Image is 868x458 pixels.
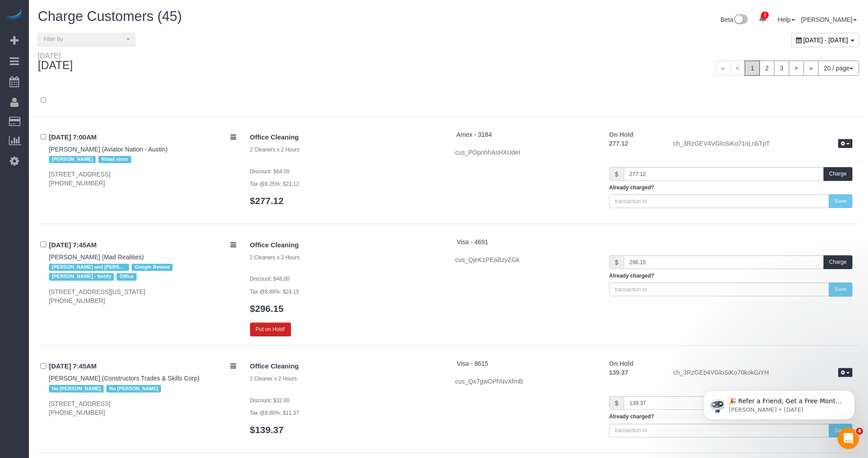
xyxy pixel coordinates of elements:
small: 2 Cleaners x 2 Hours [250,254,300,261]
small: Tax @8.88%: $24.15 [250,289,299,295]
button: 20 / page [818,61,859,76]
h4: Office Cleaning [250,363,442,370]
h4: Office Cleaning [250,134,442,141]
small: Tax @8.25%: $21.12 [250,181,299,187]
h4: [DATE] 7:45AM [49,363,237,370]
a: Amex - 3184 [456,131,492,138]
a: $139.37 [250,425,284,435]
a: Visa - 8615 [457,360,489,367]
div: cus_Qx7gwOPhNvXfmB [455,377,596,386]
span: [DATE] - [DATE] [803,37,848,44]
span: $ [609,396,624,410]
span: Filter By [44,36,124,43]
span: 2 [761,12,769,19]
h5: Already charged? [609,273,852,279]
input: transaction id [609,194,829,208]
h4: [DATE] 7:45AM [49,241,237,249]
small: 1 Cleaner x 2 Hours [250,376,297,382]
div: cus_POpnhhAsHXUdeI [455,148,596,157]
span: No [PERSON_NAME] [49,385,104,392]
a: [PERSON_NAME] (Aviator Nation - Austin) [49,146,168,153]
small: Discount: $64.00 [250,168,290,175]
a: Visa - 4691 [457,238,489,245]
input: transaction id [609,282,829,296]
a: > [789,61,804,76]
span: Charge Customers (45) [38,8,182,24]
span: [PERSON_NAME] and [PERSON_NAME] Preferred [49,264,129,271]
div: [STREET_ADDRESS] [PHONE_NUMBER] [49,170,237,188]
a: Help [778,16,795,23]
div: [STREET_ADDRESS] [PHONE_NUMBER] [49,399,237,417]
strong: On Hold [609,360,633,367]
h5: Already charged? [609,414,852,420]
span: 1 [745,61,760,76]
strong: On Hold [609,131,633,138]
a: [PERSON_NAME] [801,16,857,23]
span: [PERSON_NAME] - Notify [49,273,114,280]
a: Beta [721,16,748,23]
a: 2 [754,9,771,29]
a: $277.12 [250,196,284,206]
span: 4 [856,428,863,435]
span: Office [117,273,136,280]
button: Put on Hold! [250,323,291,336]
div: ch_3RzGEV4VGloSiKo71nLnbTpT [666,139,859,150]
button: Charge [824,167,852,181]
a: 2 [759,61,775,76]
div: Tags [49,383,237,394]
h4: [DATE] 7:00AM [49,134,237,141]
div: ch_3RzGEb4VGloSiKo70kokGiYH [666,368,859,379]
span: « [715,61,731,76]
span: $ [609,255,624,269]
span: [PERSON_NAME] [49,156,96,163]
nav: Pagination navigation [715,61,859,76]
span: $ [609,167,624,181]
div: Tags [49,262,237,283]
strong: 277.12 [609,140,628,147]
h4: Office Cleaning [250,241,442,249]
a: [PERSON_NAME] (Mad Realities) [49,254,144,261]
a: [PERSON_NAME] (Constructors Trades & Skills Corp) [49,375,199,382]
a: » [803,61,819,76]
span: < [730,61,745,76]
span: No [PERSON_NAME] [106,385,161,392]
span: Retail store [98,156,131,163]
div: [STREET_ADDRESS][US_STATE] [PHONE_NUMBER] [49,287,237,305]
div: Tags [49,154,237,165]
img: New interface [733,14,748,26]
a: $296.15 [250,303,284,314]
iframe: Intercom live chat [838,428,859,449]
iframe: Intercom notifications message [690,372,868,434]
div: [DATE] [38,52,73,59]
div: [DATE] [38,52,82,72]
button: Filter By [38,33,136,46]
small: Tax @8.88%: $11.37 [250,410,299,416]
small: Discount: $32.00 [250,397,290,404]
div: cus_QjeK1PEaBzyZGk [455,255,596,264]
span: Google Review [132,264,173,271]
small: Discount: $48.00 [250,276,290,282]
h5: Already charged? [609,185,852,191]
button: Charge [824,255,852,269]
a: 3 [774,61,789,76]
img: Automaid Logo [5,9,23,21]
strong: 139.37 [609,369,628,376]
small: 2 Cleaners x 2 Hours [250,147,300,153]
input: transaction id [609,424,829,438]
